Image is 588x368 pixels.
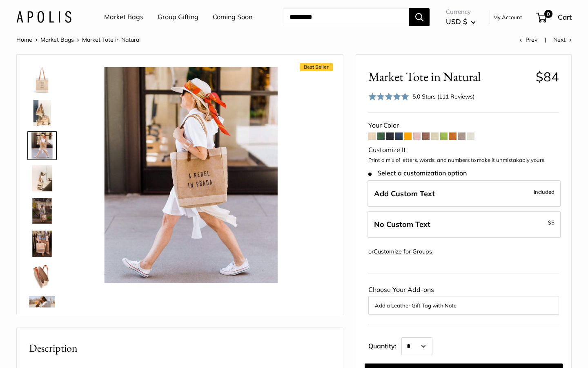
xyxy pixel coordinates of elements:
a: description_Effortless style that elevates every moment [27,164,57,193]
a: Next [553,36,572,43]
div: or [368,246,432,257]
a: Market Tote in Natural [27,131,57,160]
span: Included [534,187,555,197]
a: Customize for Groups [374,248,432,255]
img: Apolis [16,11,71,23]
a: Market Bags [104,11,143,23]
img: description_Water resistant inner liner. [29,263,55,289]
button: Search [409,8,430,26]
span: USD $ [446,17,467,26]
a: Home [16,36,32,43]
span: Add Custom Text [374,189,435,198]
h2: Description [29,340,331,356]
a: Group Gifting [158,11,198,23]
span: $5 [548,219,555,226]
img: Market Tote in Natural [29,132,55,159]
span: Cart [558,13,572,21]
span: Market Tote in Natural [368,69,530,84]
a: Market Tote in Natural [27,294,57,324]
img: Market Tote in Natural [29,296,55,322]
nav: Breadcrumb [16,34,140,45]
button: USD $ [446,15,476,28]
img: Market Tote in Natural [83,67,299,283]
div: Choose Your Add-ons [368,284,559,315]
a: Prev [519,36,537,43]
span: No Custom Text [374,220,430,229]
a: My Account [493,12,522,22]
button: Add a Leather Gift Tag with Note [375,301,552,310]
label: Quantity: [368,335,401,355]
a: 0 Cart [537,11,572,24]
img: description_The Original Market bag in its 4 native styles [29,100,55,126]
img: Market Tote in Natural [29,198,55,224]
img: description_Effortless style that elevates every moment [29,165,55,191]
span: 0 [544,10,552,18]
span: $84 [536,69,559,85]
div: 5.0 Stars (111 Reviews) [412,92,474,101]
a: description_Water resistant inner liner. [27,262,57,291]
label: Leave Blank [367,211,561,238]
a: description_The Original Market bag in its 4 native styles [27,98,57,128]
a: description_Make it yours with custom printed text. [27,65,57,95]
span: Currency [446,6,476,18]
div: Your Color [368,119,559,132]
a: Market Tote in Natural [27,196,57,226]
span: Best Seller [300,63,333,71]
div: Customize It [368,144,559,156]
span: - [546,218,555,227]
img: description_Make it yours with custom printed text. [29,67,55,93]
img: Market Tote in Natural [29,231,55,257]
a: Market Bags [40,36,74,43]
span: Select a customization option [368,169,467,177]
input: Search... [283,8,409,26]
span: Market Tote in Natural [82,36,140,43]
div: 5.0 Stars (111 Reviews) [368,91,474,103]
label: Add Custom Text [367,180,561,207]
a: Coming Soon [213,11,252,23]
a: Market Tote in Natural [27,229,57,258]
p: Print a mix of letters, words, and numbers to make it unmistakably yours. [368,156,559,164]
